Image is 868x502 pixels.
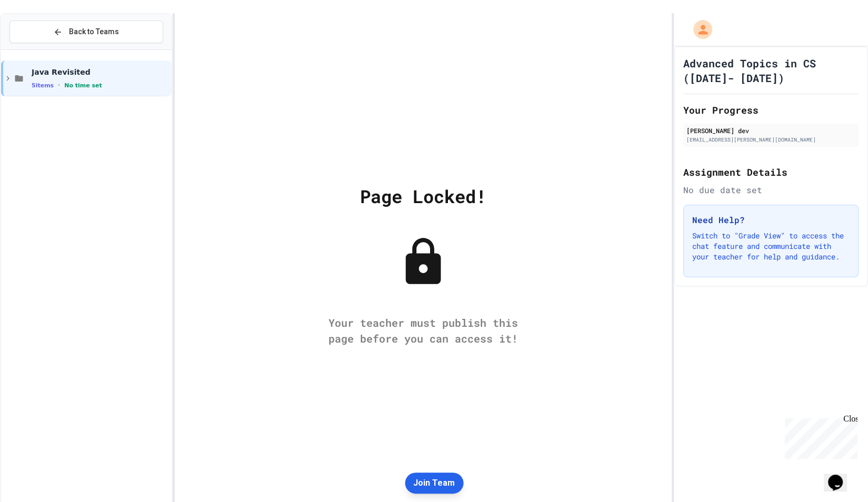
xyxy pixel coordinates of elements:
iframe: chat widget [781,414,857,459]
div: Page Locked! [360,183,486,209]
div: [PERSON_NAME] dev [686,126,855,135]
div: No due date set [683,184,859,196]
iframe: chat widget [824,460,857,491]
span: 5 items [32,82,54,89]
h3: Need Help? [692,214,850,226]
div: Your teacher must publish this page before you can access it! [318,315,528,346]
span: Back to Teams [69,26,119,37]
button: Back to Teams [9,21,163,43]
span: Java Revisited [32,67,169,77]
span: No time set [64,82,102,89]
p: Switch to "Grade View" to access the chat feature and communicate with your teacher for help and ... [692,230,850,262]
div: Chat with us now!Close [4,4,73,67]
span: • [58,81,60,89]
div: My Account [682,17,715,42]
div: [EMAIL_ADDRESS][PERSON_NAME][DOMAIN_NAME] [686,136,855,144]
button: Join Team [405,473,463,494]
h1: Advanced Topics in CS ([DATE]- [DATE]) [683,56,859,85]
h2: Assignment Details [683,165,859,179]
h2: Your Progress [683,103,859,117]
